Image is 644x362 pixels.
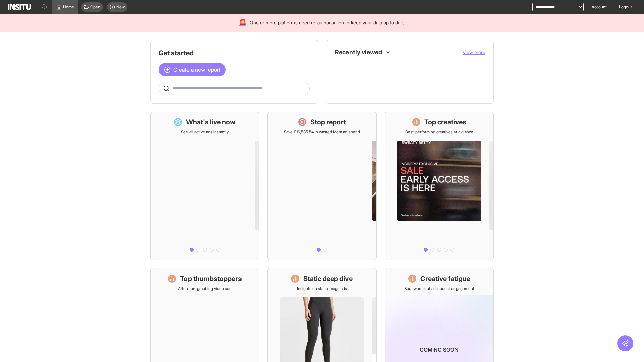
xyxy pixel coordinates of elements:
[159,63,226,76] button: Create a new report
[238,18,247,27] div: 🚨
[8,4,31,10] img: Logo
[150,112,259,260] a: What's live nowSee all active ads instantly
[297,286,347,291] p: Insights on static image ads
[116,4,125,10] span: New
[463,49,485,56] button: View more
[159,48,310,58] h1: Get started
[250,19,406,26] span: One or more platforms need re-authorisation to keep your data up to date.
[463,49,485,55] span: View more
[303,274,353,283] h1: Static deep dive
[180,274,242,283] h1: Top thumbstoppers
[405,129,473,135] p: Best-performing creatives at a glance
[186,117,236,127] h1: What's live now
[385,112,494,260] a: Top creativesBest-performing creatives at a glance
[178,286,231,291] p: Attention-grabbing video ads
[63,4,74,10] span: Home
[90,4,100,10] span: Open
[284,129,360,135] p: Save £16,535.54 in wasted Meta ad spend
[173,66,220,74] span: Create a new report
[267,112,376,260] a: Stop reportSave £16,535.54 in wasted Meta ad spend
[181,129,229,135] p: See all active ads instantly
[424,117,466,127] h1: Top creatives
[310,117,346,127] h1: Stop report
